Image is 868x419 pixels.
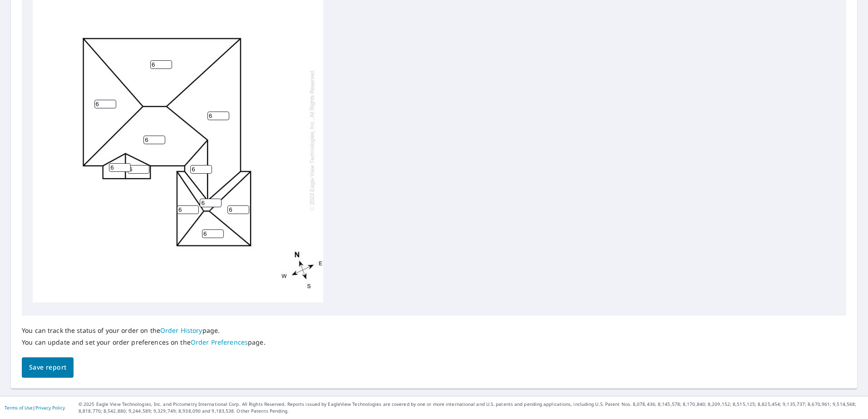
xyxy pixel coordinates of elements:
[5,404,33,411] a: Terms of Use
[191,338,248,346] a: Order Preferences
[22,357,74,378] button: Save report
[160,326,202,335] a: Order History
[79,401,863,414] p: © 2025 Eagle View Technologies, Inc. and Pictometry International Corp. All Rights Reserved. Repo...
[35,404,65,411] a: Privacy Policy
[5,405,65,410] p: |
[22,338,266,346] p: You can update and set your order preferences on the page.
[22,326,266,335] p: You can track the status of your order on the page.
[29,362,66,373] span: Save report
